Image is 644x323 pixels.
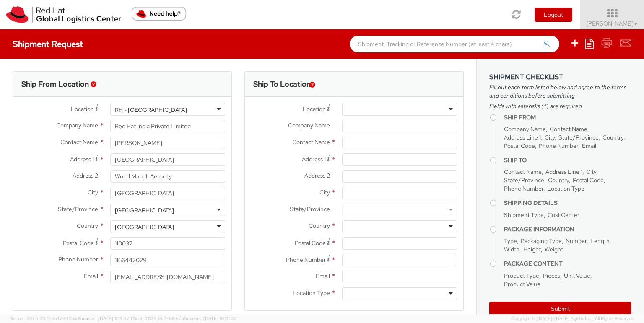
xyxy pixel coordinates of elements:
[504,114,631,121] h4: Ship From
[290,205,330,213] span: State/Province
[303,105,326,113] span: Location
[316,272,330,280] span: Email
[548,176,569,184] span: Country
[115,106,187,114] div: RH - [GEOGRAPHIC_DATA]
[132,7,186,21] button: Need help?
[489,83,631,100] span: Fill out each form listed below and agree to the terms and conditions before submitting
[319,189,330,196] span: City
[566,237,587,245] span: Number
[634,21,639,27] span: ▼
[573,176,604,184] span: Postal Code
[56,121,98,129] span: Company Name
[286,256,326,264] span: Phone Number
[504,261,631,267] h4: Package Content
[58,205,98,213] span: State/Province
[586,168,596,176] span: City
[60,138,98,146] span: Contact Name
[558,134,599,141] span: State/Province
[602,134,623,141] span: Country
[586,20,639,27] span: [PERSON_NAME]
[131,315,236,321] span: Client: 2025.18.0-fd567a5
[13,39,83,49] h4: Shipment Request
[115,223,174,231] div: [GEOGRAPHIC_DATA]
[548,211,579,219] span: Cost Center
[489,73,631,81] h3: Shipment Checklist
[504,245,519,253] span: Width
[504,134,541,141] span: Address Line 1
[545,245,563,253] span: Weight
[504,272,539,279] span: Product Type
[504,176,544,184] span: State/Province
[10,315,130,321] span: Server: 2025.20.0-db47332bad5
[84,272,98,280] span: Email
[73,172,98,179] span: Address 2
[504,200,631,206] h4: Shipping Details
[292,138,330,146] span: Contact Name
[547,185,584,192] span: Location Type
[550,125,587,133] span: Contact Name
[504,125,546,133] span: Company Name
[293,289,330,297] span: Location Type
[288,121,330,129] span: Company Name
[539,142,578,150] span: Phone Number
[295,239,326,247] span: Postal Code
[535,8,572,22] button: Logout
[71,105,94,113] span: Location
[489,302,631,316] button: Submit
[504,226,631,233] h4: Package Information
[489,102,631,110] span: Fields with asterisks (*) are required
[545,134,555,141] span: City
[58,256,98,263] span: Phone Number
[545,168,582,176] span: Address Line 1
[590,237,610,245] span: Length
[511,315,634,322] span: Copyright © [DATE]-[DATE] Agistix Inc., All Rights Reserved
[77,222,98,230] span: Country
[21,80,89,88] h3: Ship From Location
[521,237,562,245] span: Packaging Type
[564,272,590,279] span: Unit Value
[309,222,330,230] span: Country
[88,189,98,196] span: City
[6,6,121,23] img: rh-logistics-00dfa346123c4ec078e1.svg
[82,315,130,321] span: master, [DATE] 11:13:37
[504,185,543,192] span: Phone Number
[504,168,542,176] span: Contact Name
[504,211,544,219] span: Shipment Type
[504,142,535,150] span: Postal Code
[543,272,560,279] span: Pieces
[523,245,541,253] span: Height
[70,155,94,163] span: Address 1
[253,80,311,88] h3: Ship To Location
[504,280,540,288] span: Product Value
[187,315,236,321] span: master, [DATE] 10:01:07
[63,239,94,247] span: Postal Code
[302,155,326,163] span: Address 1
[350,36,559,52] input: Shipment, Tracking or Reference Number (at least 4 chars)
[504,237,517,245] span: Type
[304,172,330,179] span: Address 2
[504,157,631,163] h4: Ship To
[115,206,174,214] div: [GEOGRAPHIC_DATA]
[582,142,596,150] span: Email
